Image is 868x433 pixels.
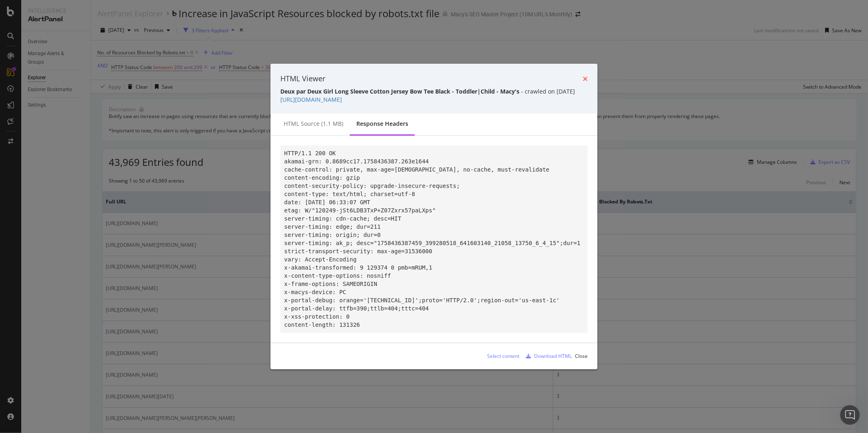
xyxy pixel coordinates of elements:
div: modal [271,64,597,369]
strong: Deux par Deux Girl Long Sleeve Cotton Jersey Bow Tee Black - Toddler|Child - Macy's [280,87,519,95]
button: Download HTML [523,350,572,363]
div: Select content [487,353,519,359]
div: times [583,74,588,84]
div: Response Headers [356,120,408,128]
div: Download HTML [534,353,572,359]
div: Close [575,353,588,359]
div: HTML Viewer [280,74,325,84]
code: HTTP/1.1 200 OK akamai-grn: 0.8689cc17.1758436387.263e1644 cache-control: private, max-age=[DEMOG... [284,150,581,328]
iframe: Intercom live chat [840,405,860,425]
div: HTML source (1.1 MB) [284,120,343,128]
a: [URL][DOMAIN_NAME] [280,96,342,103]
div: - crawled on [DATE] [280,87,588,96]
button: Select content [481,350,519,363]
button: Close [575,350,588,363]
